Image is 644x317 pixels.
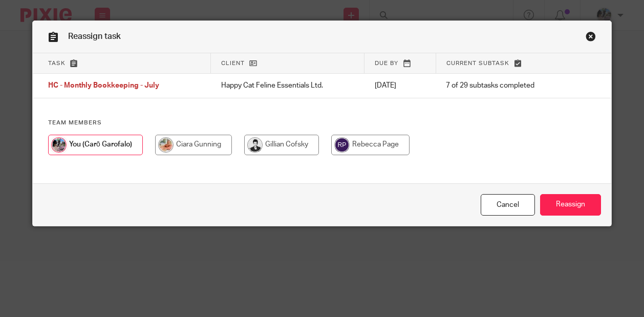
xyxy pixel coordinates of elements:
input: Reassign [540,194,601,216]
span: HC - Monthly Bookkeeping - July [48,82,159,90]
h4: Team members [48,119,596,127]
span: Due by [375,60,398,66]
a: Close this dialog window [586,31,596,45]
span: Client [221,60,245,66]
p: [DATE] [375,80,425,91]
td: 7 of 29 subtasks completed [436,74,572,98]
a: Close this dialog window [481,194,535,216]
span: Current subtask [446,60,509,66]
p: Happy Cat Feline Essentials Ltd. [221,80,354,91]
span: Reassign task [68,32,121,40]
span: Task [48,60,66,66]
